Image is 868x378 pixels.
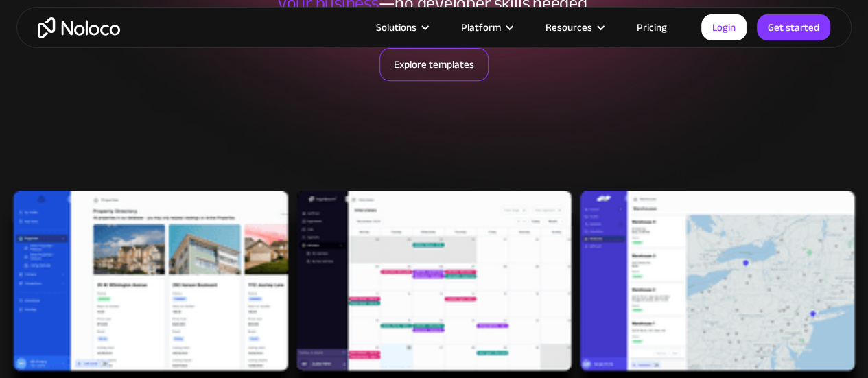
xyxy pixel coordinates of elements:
[528,19,620,36] div: Resources
[379,48,489,81] a: Explore templates
[359,19,444,36] div: Solutions
[757,14,830,40] a: Get started
[376,19,417,36] div: Solutions
[38,17,120,38] a: home
[461,19,501,36] div: Platform
[701,14,747,40] a: Login
[620,19,684,36] a: Pricing
[444,19,528,36] div: Platform
[546,19,592,36] div: Resources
